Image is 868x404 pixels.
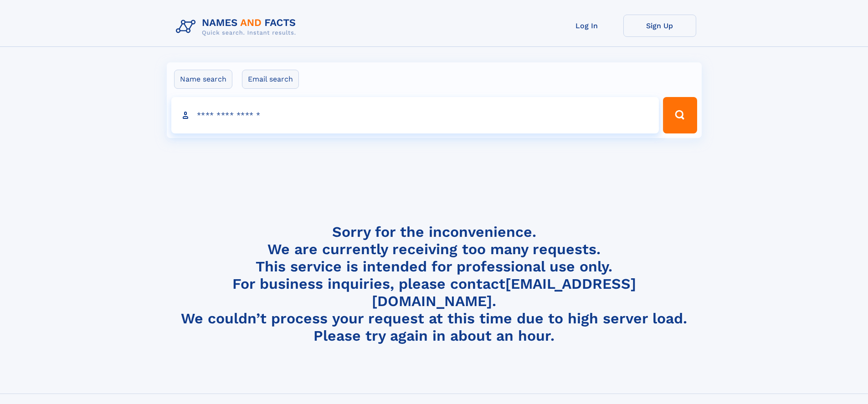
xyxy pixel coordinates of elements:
[242,70,299,89] label: Email search
[663,97,697,133] button: Search Button
[550,15,623,37] a: Log In
[623,15,696,37] a: Sign Up
[372,275,636,310] a: [EMAIL_ADDRESS][DOMAIN_NAME]
[172,15,303,39] img: Logo Names and Facts
[172,223,696,345] h4: Sorry for the inconvenience. We are currently receiving too many requests. This service is intend...
[174,70,232,89] label: Name search
[171,97,659,133] input: search input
